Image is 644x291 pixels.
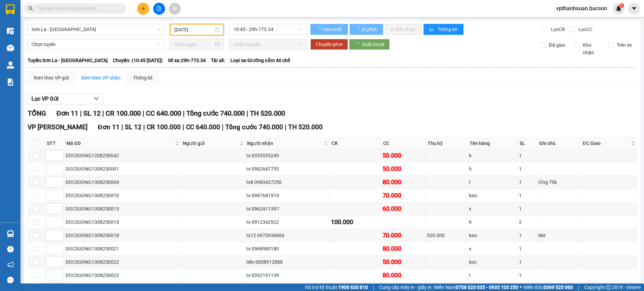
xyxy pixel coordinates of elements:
div: tx 0912342922 [246,218,328,226]
span: 10:45 - 29h-773.34 [233,24,303,34]
div: 80.000 [383,177,425,187]
div: 2 [519,218,536,226]
span: vpthanhxuan.bacson [551,4,613,13]
span: SL 12 [125,123,142,131]
span: Người gửi [183,140,238,147]
span: message [7,277,14,283]
div: DOCDUONG1308250010 [66,192,180,199]
div: Xem theo VP gửi [33,74,69,82]
img: warehouse-icon [7,230,14,237]
div: h [469,152,516,159]
span: VP [PERSON_NAME] [28,123,88,131]
td: DOCDUONG1308250022 [65,256,181,269]
div: 1 [519,245,536,252]
div: 1 [519,152,536,159]
span: Sơn La - Hà Nội [31,24,160,34]
td: DOCDUONG1308250013 [65,202,181,216]
span: Lọc CR [548,26,566,33]
div: 520.000 [427,232,467,239]
span: 1 [620,3,623,8]
b: GỬI : VP [PERSON_NAME] [9,49,119,61]
span: | [183,123,184,131]
button: plus [137,3,149,15]
th: STT [45,138,65,149]
div: bao [469,192,516,199]
button: Làm mới [310,24,348,35]
div: DOCDUONG1308250001 [66,165,180,173]
div: DOCDUONG1308250004 [66,178,180,186]
span: | [373,283,374,291]
div: tx 0962411397 [246,205,328,213]
span: loading [355,27,361,32]
div: Ứng 70k [538,178,580,186]
span: Trên xe [614,41,634,49]
th: SL [518,138,537,149]
div: 60.000 [383,204,425,214]
span: CC 640.000 [186,123,220,131]
span: | [183,109,185,117]
th: CC [381,138,426,149]
img: warehouse-icon [7,44,14,52]
td: DOCDUONG1308250001 [65,162,181,176]
span: | [102,109,104,117]
span: Lọc VP Gửi [31,94,58,103]
strong: 0708 023 035 - 0935 103 250 [456,285,518,290]
span: Miền Nam [434,283,518,291]
img: warehouse-icon [7,27,14,34]
span: | [222,123,224,131]
div: tx 0392191139 [246,272,328,279]
button: Xuất Excel [349,39,390,50]
div: DOCDUONG1308250013 [66,205,180,213]
div: 50.000 [383,164,425,174]
input: 12/08/2025 [174,26,213,33]
span: notification [7,261,14,268]
div: h [469,218,516,226]
th: Thu hộ [426,138,468,149]
th: CR [330,138,381,149]
div: tx 0982647755 [246,165,328,173]
span: loading [316,27,322,32]
button: aim [169,3,181,15]
span: CC 640.000 [146,109,181,117]
div: 80.000 [383,244,425,253]
span: question-circle [7,246,14,252]
div: 1 [519,232,536,239]
div: 1 [519,272,536,279]
div: Xem theo VP nhận [81,74,121,82]
span: Cung cấp máy in - giấy in: [379,283,432,291]
button: file-add [153,3,165,15]
span: Chọn chuyến [233,39,303,49]
td: DOCDUONG1308250004 [65,176,181,189]
td: DOCDUONG1208250042 [65,149,181,162]
div: Mơ [538,232,580,239]
div: 1 [519,258,536,266]
img: warehouse-icon [7,61,14,69]
img: icon-new-feature [616,5,622,12]
span: plus [141,6,146,11]
span: Hỗ trợ kỹ thuật: [305,283,368,291]
img: solution-icon [7,78,14,86]
li: Hotline: 0965551559 [64,25,286,34]
div: bọc [469,258,516,266]
span: Chọn tuyến [31,39,160,49]
span: ⚪️ [520,286,522,289]
button: Lọc VP Gửi [28,93,103,104]
span: | [578,283,579,291]
span: | [143,109,144,117]
span: Lọc CC [576,26,593,33]
div: 100.000 [331,217,380,227]
div: x [469,245,516,252]
th: Ghi chú [537,138,581,149]
span: Tổng cước 740.000 [225,123,283,131]
span: Thống kê [438,26,458,33]
div: tx 0968980180 [246,245,328,252]
strong: 0369 525 060 [544,285,573,290]
div: tx 0355555245 [246,152,328,159]
sup: 1 [619,3,624,8]
button: Chuyển phơi [310,39,348,50]
button: bar-chartThống kê [424,24,464,35]
div: DOCDUONG1308250022 [66,258,180,266]
span: search [28,6,33,11]
span: Chuyến: (10:45 [DATE]) [113,57,163,64]
td: DOCDUONG1308250021 [65,242,181,256]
